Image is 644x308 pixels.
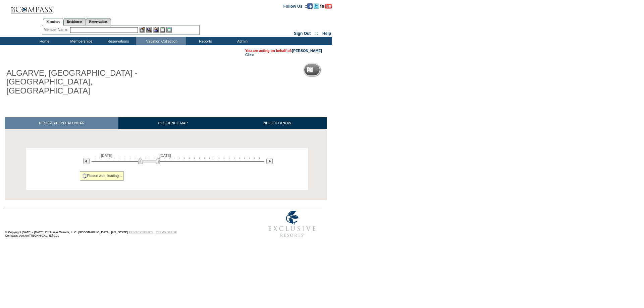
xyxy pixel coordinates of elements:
[166,27,172,33] img: b_calculator.gif
[186,37,223,45] td: Reports
[283,3,307,9] td: Follow Us ::
[25,37,62,45] td: Home
[62,37,99,45] td: Memberships
[315,68,367,72] h5: Reservation Calendar
[307,3,313,9] img: Become our fan on Facebook
[99,37,136,45] td: Reservations
[44,27,69,33] div: Member Name:
[292,49,322,53] a: [PERSON_NAME]
[129,231,153,234] a: PRIVACY POLICY
[5,67,155,97] h1: ALGARVE, [GEOGRAPHIC_DATA] - [GEOGRAPHIC_DATA], [GEOGRAPHIC_DATA]
[245,49,322,53] span: You are acting on behalf of:
[227,117,327,129] a: NEED TO KNOW
[160,27,165,33] img: Reservations
[5,207,240,241] td: © Copyright [DATE] - [DATE]. Exclusive Resorts, LLC. [GEOGRAPHIC_DATA], [US_STATE]. Compass Versi...
[136,37,186,45] td: Vacation Collection
[140,27,145,33] img: b_edit.gif
[43,18,63,25] a: Members
[245,53,254,57] a: Clear
[320,4,332,8] a: Subscribe to our YouTube Channel
[307,4,313,8] a: Become our fan on Facebook
[156,231,177,234] a: TERMS OF USE
[314,4,319,8] a: Follow us on Twitter
[5,117,118,129] a: RESERVATION CALENDAR
[315,31,318,36] span: ::
[118,117,228,129] a: RESIDENCE MAP
[320,4,332,9] img: Subscribe to our YouTube Channel
[223,37,260,45] td: Admin
[153,27,159,33] img: Impersonate
[314,3,319,9] img: Follow us on Twitter
[160,153,171,158] span: [DATE]
[294,31,311,36] a: Sign Out
[101,153,112,158] span: [DATE]
[82,173,87,179] img: spinner2.gif
[63,18,86,25] a: Residences
[86,18,111,25] a: Reservations
[146,27,152,33] img: View
[266,158,273,164] img: Next
[83,158,90,164] img: Previous
[80,171,124,181] div: Please wait, loading...
[262,207,322,241] img: Exclusive Resorts
[322,31,331,36] a: Help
